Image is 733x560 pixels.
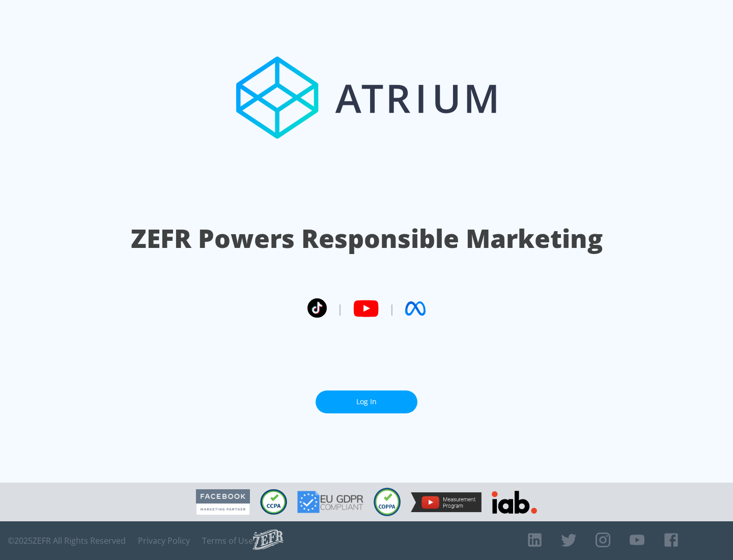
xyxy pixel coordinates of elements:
img: GDPR Compliant [297,491,363,513]
span: | [389,301,395,316]
img: YouTube Measurement Program [411,492,482,512]
a: Log In [316,390,417,413]
img: IAB [492,491,537,514]
img: Facebook Marketing Partner [196,489,250,515]
a: Terms of Use [202,536,253,546]
img: CCPA Compliant [260,489,287,515]
a: Privacy Policy [138,536,190,546]
h1: ZEFR Powers Responsible Marketing [131,221,603,256]
span: | [337,301,343,316]
img: COPPA Compliant [374,488,401,516]
span: © 2025 ZEFR All Rights Reserved [8,536,126,546]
